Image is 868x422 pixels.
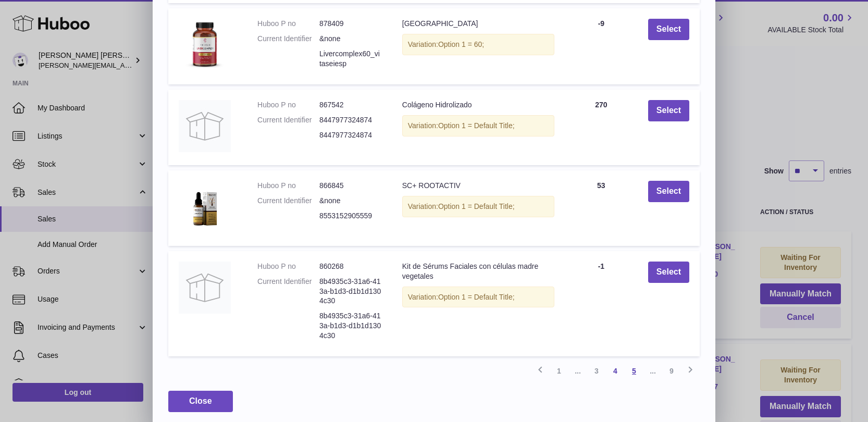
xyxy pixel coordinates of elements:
[550,362,568,380] a: 1
[438,293,515,301] span: Option 1 = Default Title;
[402,19,554,29] div: [GEOGRAPHIC_DATA]
[319,211,381,221] dd: 8553152905559
[319,130,381,140] dd: 8447977324874
[319,100,381,110] dd: 867542
[402,196,554,217] div: Variation:
[643,362,662,380] span: ...
[257,181,319,191] dt: Huboo P no
[648,19,689,40] button: Select
[319,196,381,206] dd: &none
[257,100,319,110] dt: Huboo P no
[257,277,319,306] dt: Current Identifier
[257,34,319,44] dt: Current Identifier
[179,262,231,314] img: Kit de Sérums Faciales con células madre vegetales
[606,362,625,380] a: 4
[662,362,681,380] a: 9
[189,396,212,405] span: Close
[587,362,606,380] a: 3
[257,115,319,125] dt: Current Identifier
[179,181,231,233] img: SC+ ROOTACTIV
[257,19,319,29] dt: Huboo P no
[565,251,638,356] td: -1
[257,196,319,206] dt: Current Identifier
[402,100,554,110] div: Colágeno Hidrolizado
[438,40,484,48] span: Option 1 = 60;
[565,170,638,246] td: 53
[319,181,381,191] dd: 866845
[438,121,515,130] span: Option 1 = Default Title;
[257,262,319,271] dt: Huboo P no
[179,19,231,71] img: Liver Complex
[319,115,381,125] dd: 8447977324874
[168,391,233,412] button: Close
[565,8,638,84] td: -9
[319,49,381,69] dd: Livercomplex60_vitaseiesp
[319,311,381,341] dd: 8b4935c3-31a6-413a-b1d3-d1b1d1304c30
[402,181,554,191] div: SC+ ROOTACTIV
[648,262,689,283] button: Select
[402,34,554,55] div: Variation:
[568,362,587,380] span: ...
[319,262,381,271] dd: 860268
[319,34,381,44] dd: &none
[402,115,554,136] div: Variation:
[565,90,638,165] td: 270
[319,19,381,29] dd: 878409
[648,181,689,202] button: Select
[402,262,554,281] div: Kit de Sérums Faciales con células madre vegetales
[179,100,231,152] img: Colágeno Hidrolizado
[402,287,554,308] div: Variation:
[319,277,381,306] dd: 8b4935c3-31a6-413a-b1d3-d1b1d1304c30
[648,100,689,121] button: Select
[438,202,515,210] span: Option 1 = Default Title;
[625,362,643,380] a: 5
